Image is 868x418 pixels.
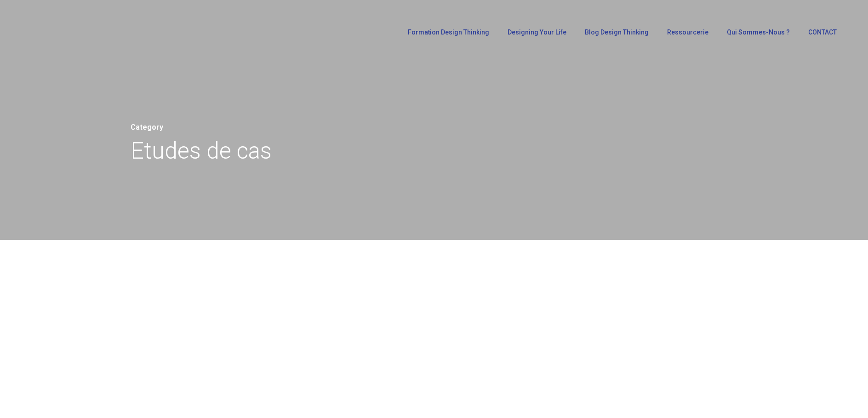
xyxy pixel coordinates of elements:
span: Formation Design Thinking [408,29,489,36]
span: Designing Your Life [508,29,566,36]
span: Qui sommes-nous ? [727,29,790,36]
a: Qui sommes-nous ? [722,29,794,35]
span: Blog Design Thinking [585,29,649,36]
a: Designing Your Life [503,29,571,35]
a: CONTACT [804,29,841,35]
span: Category [131,123,163,132]
a: Ressourcerie [662,29,713,35]
h1: Etudes de cas [131,135,737,167]
a: Formation Design Thinking [403,29,494,35]
span: Ressourcerie [667,29,708,36]
span: CONTACT [808,29,837,36]
a: Blog Design Thinking [580,29,653,35]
